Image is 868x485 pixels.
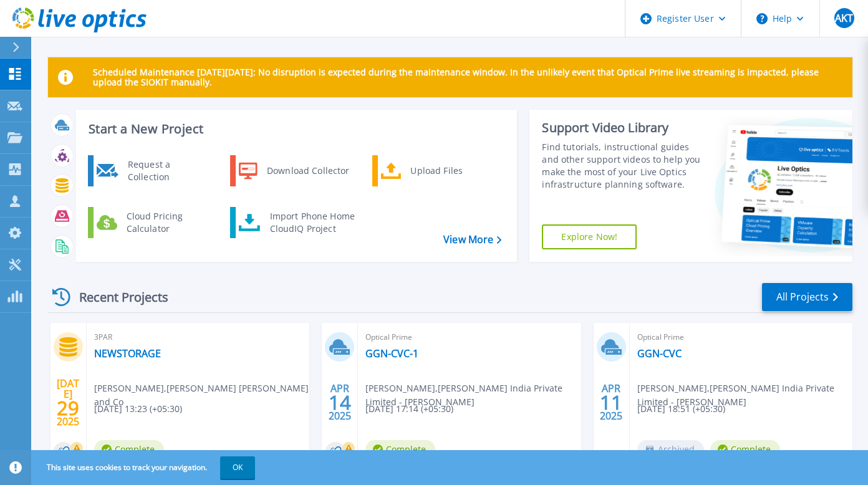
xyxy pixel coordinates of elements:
a: View More [443,234,501,246]
div: APR 2025 [599,380,623,425]
span: [PERSON_NAME] , [PERSON_NAME] [PERSON_NAME] and Co [94,382,309,409]
div: Recent Projects [48,282,185,312]
span: [DATE] 13:23 (+05:30) [94,402,182,416]
div: Download Collector [261,158,355,183]
a: Download Collector [230,155,358,186]
a: Upload Files [372,155,500,186]
div: Cloud Pricing Calculator [120,210,213,235]
span: 29 [57,403,79,413]
a: Explore Now! [542,224,637,249]
span: [PERSON_NAME] , [PERSON_NAME] India Private Limited - [PERSON_NAME] [637,382,852,409]
a: Request a Collection [88,155,216,186]
p: Scheduled Maintenance [DATE][DATE]: No disruption is expected during the maintenance window. In t... [93,67,842,87]
h3: Start a New Project [89,122,501,136]
span: AKT [835,13,853,23]
span: [DATE] 17:14 (+05:30) [365,402,453,416]
div: APR 2025 [328,380,352,425]
div: Import Phone Home CloudIQ Project [264,210,361,235]
span: [DATE] 18:51 (+05:30) [637,402,725,416]
a: Cloud Pricing Calculator [88,207,216,238]
span: 11 [600,397,622,408]
a: GGN-CVC-1 [365,347,418,360]
span: 3PAR [94,330,302,344]
a: GGN-CVC [637,347,682,360]
span: Complete [710,440,780,459]
div: Find tutorials, instructional guides and other support videos to help you make the most of your L... [542,141,703,191]
span: Archived [637,440,704,459]
span: Optical Prime [637,330,845,344]
span: This site uses cookies to track your navigation. [34,456,255,479]
span: 14 [329,397,351,408]
span: Optical Prime [365,330,573,344]
div: Upload Files [404,158,496,183]
a: All Projects [762,283,852,311]
div: Support Video Library [542,120,703,136]
div: Request a Collection [122,158,213,183]
button: OK [220,456,255,479]
span: Complete [365,440,435,459]
a: NEWSTORAGE [94,347,161,360]
div: [DATE] 2025 [56,380,80,425]
span: [PERSON_NAME] , [PERSON_NAME] India Private Limited - [PERSON_NAME] [365,382,581,409]
span: Complete [94,440,164,459]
